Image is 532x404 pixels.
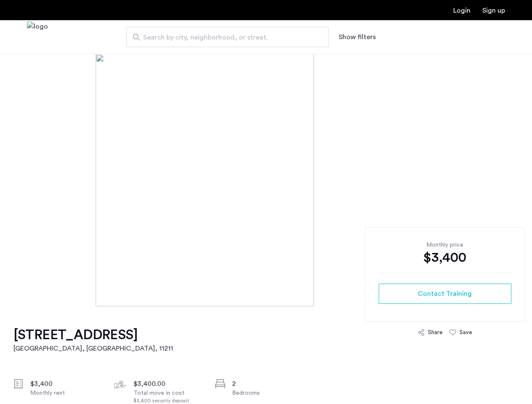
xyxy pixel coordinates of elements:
button: button [379,284,511,304]
div: $3,400.00 [134,379,204,389]
img: [object%20Object] [96,54,436,306]
div: Save [460,328,472,337]
div: $3,400 [30,379,101,389]
div: 2 [232,379,303,389]
a: Cazamio Logo [27,21,48,53]
div: Share [428,328,443,337]
span: Search by city, neighborhood, or street. [143,32,305,43]
img: logo [27,21,48,53]
div: Monthly price [379,241,511,249]
a: Login [453,7,471,14]
div: $3,400 [379,249,511,266]
h1: [STREET_ADDRESS] [13,327,173,343]
a: [STREET_ADDRESS][GEOGRAPHIC_DATA], [GEOGRAPHIC_DATA], 11211 [13,327,173,353]
div: Monthly rent [30,389,101,397]
input: Apartment Search [126,27,329,47]
a: Registration [482,7,505,14]
button: Show or hide filters [339,32,376,42]
div: Bedrooms [232,389,303,397]
span: Contact Training [418,289,472,299]
h2: [GEOGRAPHIC_DATA], [GEOGRAPHIC_DATA] , 11211 [13,343,173,353]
